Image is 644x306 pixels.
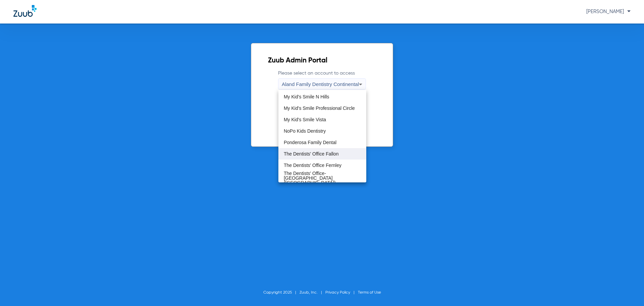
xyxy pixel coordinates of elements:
[284,94,329,99] span: My Kid's Smile N Hills
[284,171,361,185] span: The Dentists' Office-[GEOGRAPHIC_DATA] ([GEOGRAPHIC_DATA])
[284,106,355,111] span: My Kid's Smile Professional Circle
[284,140,336,145] span: Ponderosa Family Dental
[284,151,338,156] span: The Dentists' Office Fallon
[284,129,326,133] span: NoPo Kids Dentistry
[284,163,341,168] span: The Dentists' Office Fernley
[284,117,326,122] span: My Kid's Smile Vista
